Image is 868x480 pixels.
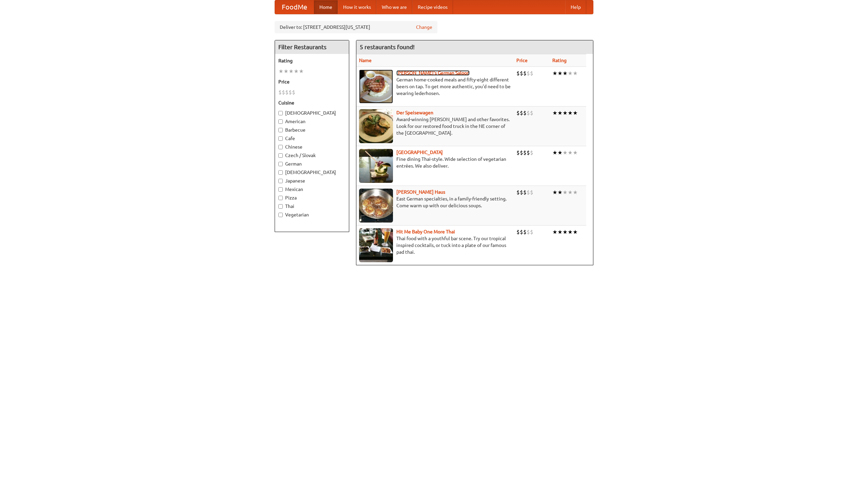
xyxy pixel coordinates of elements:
a: Hit Me Baby One More Thai [396,229,455,234]
li: ★ [573,189,578,196]
a: Home [314,0,338,14]
p: German home-cooked meals and fifty-eight different beers on tap. To get more authentic, you'd nee... [359,76,511,97]
li: ★ [557,189,563,196]
a: [GEOGRAPHIC_DATA] [396,150,443,155]
li: ★ [557,228,563,236]
li: $ [523,189,527,196]
label: Czech / Slovak [278,152,346,159]
li: ★ [557,149,563,156]
label: Barbecue [278,127,346,133]
input: American [278,119,283,124]
input: Japanese [278,179,283,183]
h5: Rating [278,57,346,64]
li: ★ [573,149,578,156]
input: Barbecue [278,128,283,132]
p: Award-winning [PERSON_NAME] and other favorites. Look for our restored food truck in the NE corne... [359,116,511,136]
li: $ [523,109,527,117]
li: $ [516,109,520,117]
a: Rating [552,58,567,63]
a: Change [416,24,432,31]
h5: Price [278,78,346,85]
li: ★ [573,70,578,77]
li: $ [520,228,523,236]
a: Price [516,58,528,63]
b: [PERSON_NAME]'s German Saloon [396,70,470,76]
li: $ [530,149,533,156]
a: Recipe videos [412,0,453,14]
label: German [278,160,346,167]
img: kohlhaus.jpg [359,189,393,223]
li: $ [527,189,530,196]
li: $ [520,109,523,117]
li: ★ [289,68,294,75]
li: $ [527,228,530,236]
li: $ [523,70,527,77]
input: Czech / Slovak [278,153,283,158]
li: ★ [552,189,557,196]
img: babythai.jpg [359,228,393,262]
li: ★ [552,228,557,236]
li: $ [530,70,533,77]
img: satay.jpg [359,149,393,183]
li: $ [527,70,530,77]
li: ★ [568,109,573,117]
li: ★ [552,109,557,117]
li: ★ [552,149,557,156]
li: ★ [568,70,573,77]
li: ★ [294,68,299,75]
li: $ [516,228,520,236]
li: ★ [573,109,578,117]
label: Japanese [278,177,346,184]
li: $ [292,89,295,96]
li: $ [520,189,523,196]
label: [DEMOGRAPHIC_DATA] [278,110,346,116]
a: Name [359,58,372,63]
p: East German specialties, in a family-friendly setting. Come warm up with our delicious soups. [359,195,511,209]
li: $ [278,89,282,96]
li: $ [530,109,533,117]
li: ★ [568,189,573,196]
li: $ [523,149,527,156]
p: Fine dining Thai-style. Wide selection of vegetarian entrées. We also deliver. [359,156,511,169]
input: Thai [278,204,283,209]
li: ★ [563,228,568,236]
input: Cafe [278,136,283,141]
input: Vegetarian [278,213,283,217]
a: [PERSON_NAME] Haus [396,189,445,195]
li: $ [285,89,289,96]
label: Chinese [278,143,346,150]
input: [DEMOGRAPHIC_DATA] [278,170,283,175]
p: Thai food with a youthful bar scene. Try our tropical inspired cocktails, or tuck into a plate of... [359,235,511,255]
li: ★ [278,68,283,75]
label: Pizza [278,194,346,201]
li: ★ [557,70,563,77]
label: [DEMOGRAPHIC_DATA] [278,169,346,176]
h5: Cuisine [278,99,346,106]
a: How it works [338,0,376,14]
li: $ [289,89,292,96]
input: Pizza [278,196,283,200]
li: ★ [563,109,568,117]
li: ★ [568,149,573,156]
label: Vegetarian [278,211,346,218]
li: ★ [563,149,568,156]
li: $ [520,70,523,77]
input: Chinese [278,145,283,149]
label: Mexican [278,186,346,193]
li: $ [527,149,530,156]
ng-pluralize: 5 restaurants found! [360,44,415,50]
li: ★ [573,228,578,236]
li: ★ [557,109,563,117]
img: esthers.jpg [359,70,393,103]
a: Who we are [376,0,412,14]
li: $ [516,70,520,77]
a: Der Speisewagen [396,110,433,115]
li: ★ [563,189,568,196]
li: $ [530,189,533,196]
li: ★ [568,228,573,236]
a: Help [565,0,586,14]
